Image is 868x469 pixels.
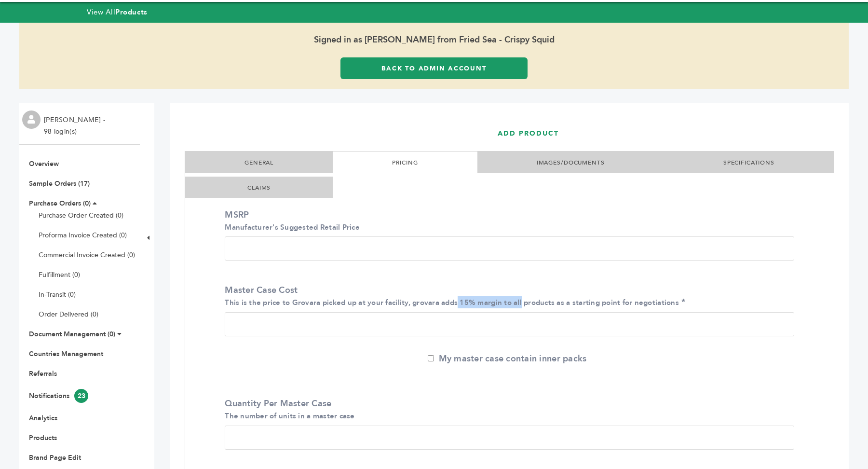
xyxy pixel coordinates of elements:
a: Purchase Orders (0) [29,199,91,208]
small: Manufacturer's Suggested Retail Price [225,222,360,232]
a: Notifications23 [29,391,88,400]
img: profile.png [22,110,41,129]
label: My master case contain inner packs [428,353,587,365]
a: Proforma Invoice Created (0) [39,231,127,240]
a: Analytics [29,414,57,423]
input: My master case contain inner packs [428,355,434,361]
a: View AllProducts [87,7,148,17]
a: GENERAL [244,159,273,166]
label: Quantity Per Master Case [225,398,789,422]
span: Signed in as [PERSON_NAME] from Fried Sea - Crispy Squid [19,23,849,57]
a: Commercial Invoice Created (0) [39,250,135,260]
a: Purchase Order Created (0) [39,211,123,220]
a: CLAIMS [247,184,271,192]
small: The number of units in a master case [225,411,354,421]
strong: Products [115,7,147,17]
li: [PERSON_NAME] - 98 login(s) [44,114,108,138]
small: This is the price to Grovara picked up at your facility, grovara adds 15% margin to all products ... [225,298,679,307]
a: Order Delivered (0) [39,310,98,319]
h1: ADD PRODUCT [498,116,823,151]
a: Products [29,433,57,442]
a: Overview [29,159,59,168]
a: Countries Management [29,349,103,359]
a: Referrals [29,369,57,378]
label: Master Case Cost [225,284,789,308]
a: Back to Admin Account [340,57,528,79]
a: PRICING [392,159,418,166]
label: MSRP [225,209,789,233]
a: Sample Orders (17) [29,179,90,188]
a: Fulfillment (0) [39,270,80,279]
a: SPECIFICATIONS [723,159,774,166]
a: Document Management (0) [29,330,115,339]
a: IMAGES/DOCUMENTS [537,159,605,166]
a: In-Transit (0) [39,290,76,299]
a: Brand Page Edit [29,453,81,462]
span: 23 [74,389,88,403]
